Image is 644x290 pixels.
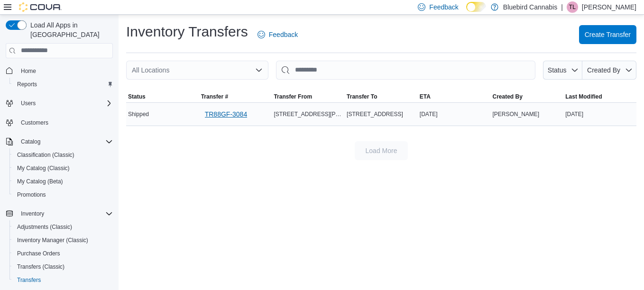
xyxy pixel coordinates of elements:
[17,98,39,109] button: Users
[345,91,418,102] button: Transfer To
[561,1,563,13] p: |
[493,110,540,118] span: [PERSON_NAME]
[201,93,228,100] span: Transfer #
[21,138,40,145] span: Catalog
[21,100,36,107] span: Users
[17,136,44,147] button: Catalog
[9,188,117,201] button: Promotions
[13,176,113,187] span: My Catalog (Beta)
[13,235,92,246] a: Inventory Manager (Classic)
[27,20,113,39] span: Load All Apps in [GEOGRAPHIC_DATA]
[466,12,467,12] span: Dark Mode
[17,178,63,185] span: My Catalog (Beta)
[17,208,48,219] button: Inventory
[493,93,523,100] span: Created By
[418,91,491,102] button: ETA
[13,149,113,161] span: Classification (Classic)
[9,273,117,287] button: Transfers
[269,30,298,39] span: Feedback
[128,110,149,118] span: Shipped
[17,117,52,128] a: Customers
[13,274,113,286] span: Transfers
[543,61,582,80] button: Status
[9,220,117,234] button: Adjustments (Classic)
[420,93,431,100] span: ETA
[466,2,486,12] input: Dark Mode
[2,116,117,129] button: Customers
[255,66,263,74] button: Open list of options
[13,79,41,90] a: Reports
[13,261,68,272] a: Transfers (Classic)
[563,91,636,102] button: Last Modified
[17,151,74,159] span: Classification (Classic)
[17,81,37,88] span: Reports
[9,260,117,273] button: Transfers (Classic)
[429,2,458,12] span: Feedback
[128,93,146,100] span: Status
[9,148,117,162] button: Classification (Classic)
[13,79,113,90] span: Reports
[274,93,312,100] span: Transfer From
[13,221,76,233] a: Adjustments (Classic)
[254,25,302,44] a: Feedback
[13,163,74,174] a: My Catalog (Classic)
[19,2,62,12] img: Cova
[205,109,247,119] span: TR88GF-3084
[13,235,113,246] span: Inventory Manager (Classic)
[17,164,70,172] span: My Catalog (Classic)
[585,30,631,39] span: Create Transfer
[17,276,41,284] span: Transfers
[17,65,113,77] span: Home
[21,119,48,127] span: Customers
[2,135,117,148] button: Catalog
[13,248,64,259] a: Purchase Orders
[13,163,113,174] span: My Catalog (Classic)
[418,109,491,120] div: [DATE]
[199,91,272,102] button: Transfer #
[17,65,40,77] a: Home
[274,110,343,118] span: [STREET_ADDRESS][PERSON_NAME]
[21,210,44,217] span: Inventory
[491,91,564,102] button: Created By
[13,189,113,200] span: Promotions
[366,146,397,155] span: Load More
[17,263,64,271] span: Transfers (Classic)
[9,162,117,175] button: My Catalog (Classic)
[503,1,557,13] p: Bluebird Cannabis
[9,78,117,91] button: Reports
[569,1,576,13] span: TL
[21,67,36,75] span: Home
[13,149,78,161] a: Classification (Classic)
[17,136,113,147] span: Catalog
[2,207,117,220] button: Inventory
[126,22,248,41] h1: Inventory Transfers
[17,191,46,199] span: Promotions
[567,1,578,13] div: Taylor Lalonde
[565,93,602,100] span: Last Modified
[17,117,113,128] span: Customers
[9,234,117,247] button: Inventory Manager (Classic)
[563,109,636,120] div: [DATE]
[13,189,50,200] a: Promotions
[347,93,377,100] span: Transfer To
[347,110,403,118] span: [STREET_ADDRESS]
[126,91,199,102] button: Status
[582,1,636,13] p: [PERSON_NAME]
[17,236,88,244] span: Inventory Manager (Classic)
[276,61,535,80] input: This is a search bar. After typing your query, hit enter to filter the results lower in the page.
[17,208,113,219] span: Inventory
[13,248,113,259] span: Purchase Orders
[201,105,251,124] a: TR88GF-3084
[548,66,567,74] span: Status
[2,64,117,78] button: Home
[17,98,113,109] span: Users
[17,223,72,231] span: Adjustments (Classic)
[13,274,45,286] a: Transfers
[587,66,620,74] span: Created By
[13,221,113,233] span: Adjustments (Classic)
[9,175,117,188] button: My Catalog (Beta)
[2,97,117,110] button: Users
[355,141,408,160] button: Load More
[17,250,60,257] span: Purchase Orders
[579,25,636,44] button: Create Transfer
